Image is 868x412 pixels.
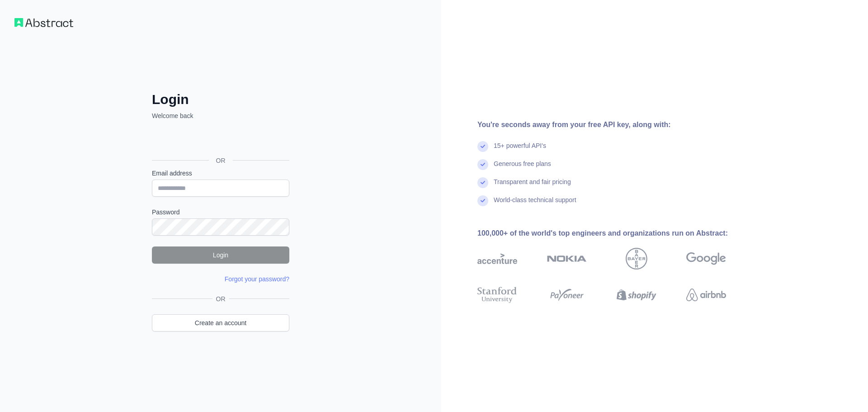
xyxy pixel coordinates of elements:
label: Password [152,208,289,217]
img: accenture [477,248,517,270]
div: Transparent and fair pricing [494,177,571,195]
label: Email address [152,169,289,178]
iframe: Sign in with Google Button [147,130,292,150]
div: You're seconds away from your free API key, along with: [477,119,755,130]
img: google [686,248,726,270]
img: check mark [477,159,488,170]
img: payoneer [547,285,587,305]
img: shopify [617,285,656,305]
img: stanford university [477,285,517,305]
a: Forgot your password? [225,275,289,283]
h2: Login [152,91,289,108]
a: Create an account [152,314,289,331]
p: Welcome back [152,111,289,120]
img: airbnb [686,285,726,305]
img: check mark [477,141,488,152]
img: bayer [626,248,647,270]
div: World-class technical support [494,195,576,213]
img: Workflow [14,18,73,27]
img: check mark [477,195,488,206]
img: nokia [547,248,587,270]
span: OR [209,156,233,165]
div: Generous free plans [494,159,551,177]
button: Login [152,246,289,264]
img: check mark [477,177,488,188]
div: 100,000+ of the world's top engineers and organizations run on Abstract: [477,228,755,239]
div: 15+ powerful API's [494,141,546,159]
span: OR [212,294,229,303]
